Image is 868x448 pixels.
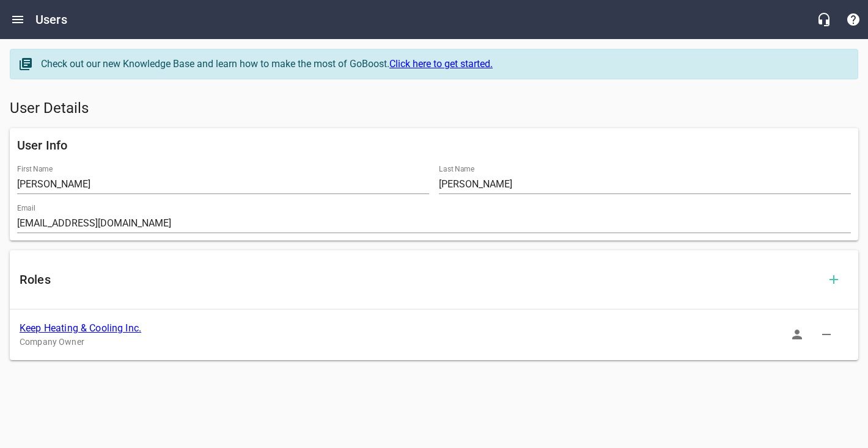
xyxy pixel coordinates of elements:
[809,5,839,34] button: Live Chat
[839,5,868,34] button: Support Portal
[17,135,851,155] h6: User Info
[3,5,32,34] button: Open drawer
[819,265,848,294] button: Add Role
[17,204,35,212] label: Email
[10,99,858,118] h5: User Details
[41,57,845,71] div: Check out our new Knowledge Base and learn how to make the most of GoBoost.
[439,165,474,173] label: Last Name
[20,336,829,349] p: Company Owner
[17,165,53,173] label: First Name
[389,58,493,70] a: Click here to get started.
[782,320,812,349] button: Sign In as Role
[35,10,67,29] h6: Users
[812,320,841,349] button: Delete Role
[20,322,141,334] a: Keep Heating & Cooling Inc.
[20,270,819,289] h6: Roles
